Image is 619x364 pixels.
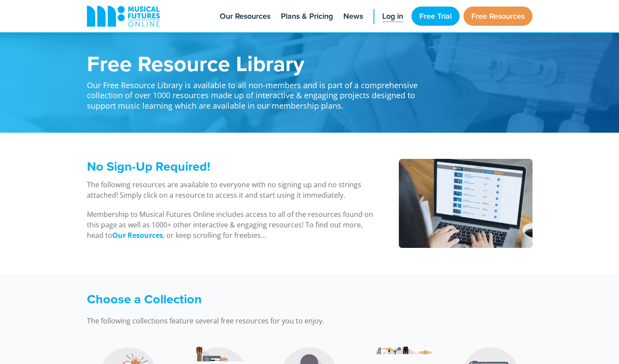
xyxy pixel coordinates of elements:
a: Our Resources [112,230,163,240]
p: Membership to Musical Futures Online includes access to all of the resources found on this page a... [87,209,377,240]
strong: Our Resources [112,230,163,240]
p: The following collections feature several free resources for you to enjoy. [87,316,428,326]
a: Free Resources [463,7,533,26]
a: Free Trial [412,7,460,26]
span: Log in [382,10,403,22]
h3: Choose a Collection [87,292,428,307]
p: Our Free Resource Library is available to all non-members and is part of a comprehensive collecti... [87,74,428,111]
span: Our Resources [220,10,270,22]
span: News [343,10,363,22]
h1: Free Resource Library [87,52,428,74]
span: Plans & Pricing [281,10,333,22]
p: The following resources are available to everyone with no signing up and no strings attached! Sim... [87,179,377,200]
span: No Sign-Up Required! [87,157,210,175]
